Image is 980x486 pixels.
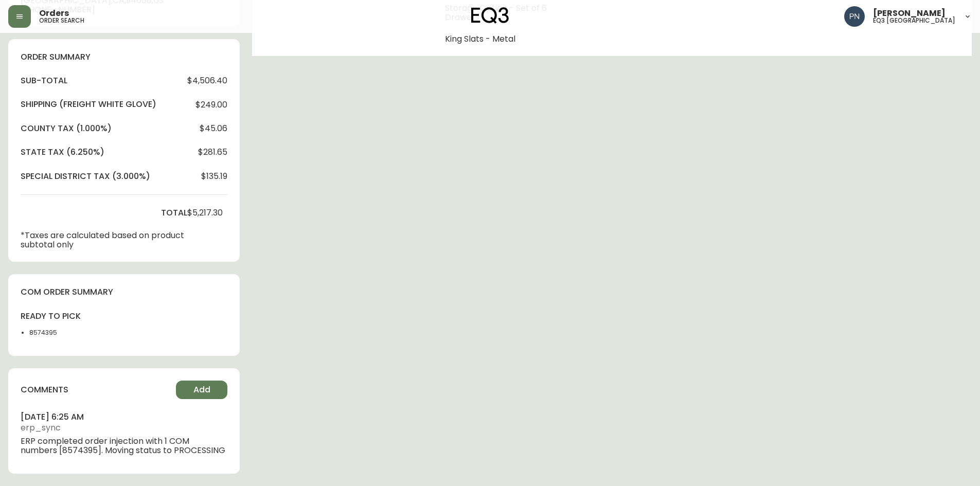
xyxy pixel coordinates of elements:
span: ERP completed order injection with 1 COM numbers [8574395]. Moving status to PROCESSING [21,437,227,455]
span: $5,217.30 [187,208,223,218]
p: *Taxes are calculated based on product subtotal only [21,231,187,249]
span: $249.00 [195,100,227,110]
h5: eq3 [GEOGRAPHIC_DATA] [873,17,955,24]
button: Add [176,381,227,399]
img: logo [471,7,509,24]
span: $281.65 [198,148,227,157]
span: $4,506.40 [187,76,227,85]
span: Orders [39,9,69,17]
h4: [DATE] 6:25 am [21,411,227,423]
h4: comments [21,384,68,395]
h4: state tax (6.250%) [21,147,104,158]
span: erp_sync [21,423,227,433]
h4: sub-total [21,75,67,86]
span: [PERSON_NAME] [873,9,946,17]
img: 496f1288aca128e282dab2021d4f4334 [844,6,865,27]
h4: total [161,207,187,219]
span: $135.19 [201,172,227,181]
h4: Shipping ( Freight White Glove ) [21,99,156,110]
li: King Slats - Metal [445,34,549,44]
h5: order search [39,17,84,24]
h4: order summary [21,51,227,63]
span: Add [193,384,210,395]
h4: ready to pick [21,311,81,322]
h4: special district tax (3.000%) [21,171,150,182]
h4: county tax (1.000%) [21,123,112,134]
h4: com order summary [21,286,227,298]
span: $45.06 [200,124,227,133]
li: 8574395 [29,328,81,337]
